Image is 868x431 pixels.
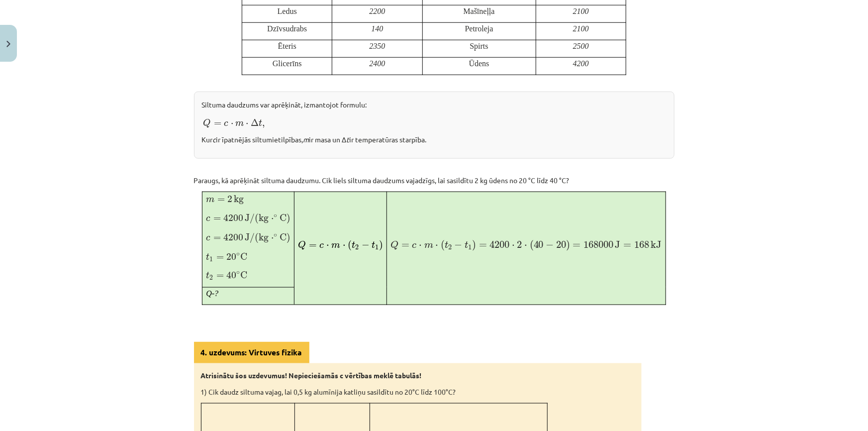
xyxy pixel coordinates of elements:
[206,272,209,279] span: t
[6,41,10,47] img: icon-close-lesson-0947bae3869378f0d4975bcd49f059093ad1ed9edebbc8119c70593378902aed.svg
[226,271,236,279] span: 40
[517,241,522,248] span: 2
[287,214,290,224] span: )
[347,135,350,144] em: t
[255,214,259,224] span: (
[573,7,589,15] : 2100
[202,134,667,145] p: Kur ir īpatnējās siltumietilpības, ir masa un Δ ir temperatūras starpība.
[469,59,489,68] span: Ūdens
[379,240,383,251] span: )
[298,240,306,250] span: Q
[465,24,493,33] span: Petroleja
[372,241,375,248] span: t
[250,214,255,224] span: /
[583,241,613,248] span: 168000
[212,289,214,298] : -
[331,243,340,248] span: m
[479,244,487,248] span: =
[224,121,228,126] span: c
[362,242,370,249] span: −
[259,214,269,223] span: kg
[441,240,445,251] span: (
[206,253,209,260] span: t
[512,245,515,248] span: ⋅
[278,42,296,50] span: Ēteris
[203,119,211,128] span: Q
[273,59,302,68] span: Glicerīns
[246,123,248,126] span: ⋅
[240,271,247,279] span: C
[250,233,255,243] span: /
[278,7,297,15] span: Ledus
[634,241,649,248] span: 168
[464,7,495,15] span: Mašīneļļa
[573,24,589,33] : 2100
[326,245,329,248] span: ⋅
[573,42,589,50] : 2500
[213,236,221,240] span: =
[227,196,232,203] span: 2
[202,100,667,110] p: Siltuma daudzums var aprēķināt, izmantojot formulu:
[465,241,468,248] span: t
[214,122,221,126] span: =
[255,233,259,243] span: (
[259,233,269,243] span: kg
[390,240,398,250] span: Q
[355,244,359,250] span: 2
[206,236,210,241] span: c
[223,214,243,221] span: 4200
[624,244,632,248] span: =
[271,218,274,221] span: ⋅
[573,244,581,248] span: =
[271,237,274,240] span: ⋅
[455,242,463,249] span: −
[352,241,355,248] span: t
[375,244,379,250] span: 1
[216,256,224,260] span: =
[651,241,662,248] span: kJ
[223,233,243,241] span: 4200
[369,42,385,50] : 2350
[206,216,210,221] span: c
[445,241,448,248] span: t
[319,243,324,248] span: c
[615,241,621,248] span: J
[287,233,290,243] span: )
[216,274,224,278] span: =
[226,253,236,260] span: 20
[209,257,213,262] span: 1
[194,175,675,186] p: Paraugs, kā aprēķināt siltuma daudzumu. Cik liels siltuma daudzums vajadzīgs, lai sasildītu 2 kg ...
[280,233,287,241] span: C
[217,198,225,202] span: =
[213,135,216,144] em: c
[280,214,287,221] span: C
[573,59,589,68] : 4200
[201,347,302,357] strong: 4. uzdevums: Virtuves fizika
[412,243,417,248] span: c
[546,242,554,249] span: −
[556,241,566,248] span: 20
[530,240,534,251] span: (
[245,214,250,221] span: J
[309,244,317,248] span: =
[209,275,213,280] span: 2
[236,253,240,256] span: ∘
[206,289,212,298] : Q
[524,245,527,248] span: ⋅
[348,240,352,251] span: (
[468,244,472,250] span: 1
[245,233,250,241] span: J
[470,42,488,50] span: Spirts
[213,217,221,221] span: =
[369,59,385,68] : 2400
[435,245,438,248] span: ⋅
[214,289,218,298] : ?
[472,240,476,251] span: )
[259,119,262,126] span: t
[490,241,510,248] span: 4200
[371,24,383,33] : 140
[566,240,570,251] span: )
[201,371,422,380] strong: Atrisinātu šos uzdevumus! Nepieciešamās c vērtības meklē tabulās!
[448,244,452,250] span: 2
[401,244,409,248] span: =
